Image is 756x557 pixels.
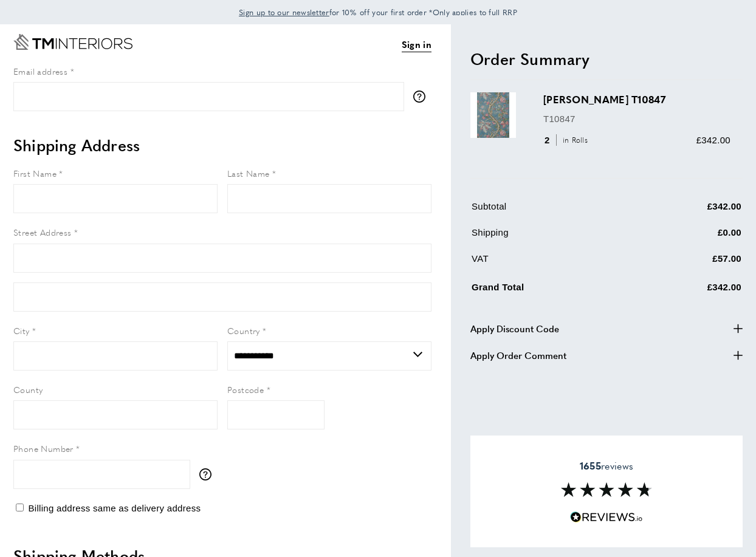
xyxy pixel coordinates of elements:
[227,383,264,395] span: Postcode
[227,167,270,179] span: Last Name
[13,65,67,77] span: Email address
[13,226,72,238] span: Street Address
[470,348,566,363] span: Apply Order Comment
[28,503,201,513] span: Billing address same as delivery address
[556,134,591,146] span: in Rolls
[13,383,43,395] span: County
[199,468,218,480] button: More information
[580,459,601,473] strong: 1655
[636,278,742,304] td: £342.00
[472,251,634,275] td: VAT
[13,167,57,179] span: First Name
[13,134,431,156] h2: Shipping Address
[402,37,431,52] a: Sign in
[470,48,743,70] h2: Order Summary
[16,504,24,511] input: Billing address same as delivery address
[543,112,730,126] p: T10847
[470,92,516,138] img: Chatelain T10847
[239,7,517,18] span: for 10% off your first order *Only applies to full RRP
[636,199,742,223] td: £342.00
[13,324,30,337] span: City
[543,92,730,106] h3: [PERSON_NAME] T10847
[470,321,559,336] span: Apply Discount Code
[636,251,742,275] td: £57.00
[570,511,643,523] img: Reviews.io 5 stars
[239,6,329,18] a: Sign up to our newsletter
[561,482,652,497] img: Reviews section
[13,442,74,454] span: Phone Number
[472,278,634,304] td: Grand Total
[239,7,329,18] span: Sign up to our newsletter
[13,34,132,50] a: Go to Home page
[543,133,592,148] div: 2
[472,225,634,249] td: Shipping
[580,460,633,472] span: reviews
[413,91,431,103] button: More information
[227,324,260,337] span: Country
[696,135,730,145] span: £342.00
[472,199,634,223] td: Subtotal
[636,225,742,249] td: £0.00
